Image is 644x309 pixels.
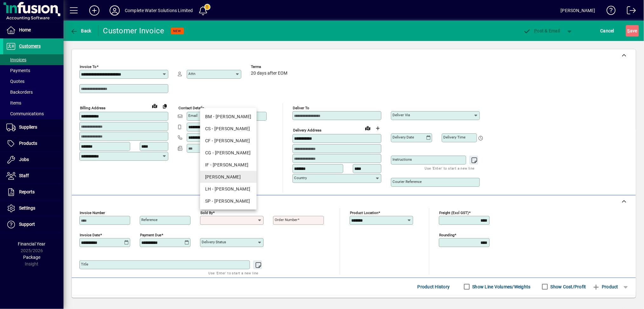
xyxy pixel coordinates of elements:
[205,150,252,156] div: CG - [PERSON_NAME]
[200,159,257,171] mat-option: IF - Ian Fry
[202,240,226,244] mat-label: Delivery status
[589,281,621,292] button: Product
[3,119,64,135] a: Suppliers
[627,28,630,33] span: S
[3,76,64,87] a: Quotes
[392,113,410,117] mat-label: Deliver via
[141,218,158,222] mat-label: Reference
[3,108,64,119] a: Communications
[80,211,105,215] mat-label: Invoice number
[294,176,307,180] mat-label: Country
[622,1,636,22] a: Logout
[200,147,257,159] mat-option: CG - Crystal Gaiger
[3,136,64,151] a: Products
[125,5,193,16] div: Complete Water Solutions Limited
[392,157,412,162] mat-label: Instructions
[3,22,64,38] a: Home
[3,168,64,184] a: Staff
[6,79,24,84] span: Quotes
[69,25,93,37] button: Back
[19,173,29,178] span: Staff
[205,198,252,205] div: SP - [PERSON_NAME]
[6,57,26,62] span: Invoices
[6,111,44,116] span: Communications
[19,124,37,130] span: Suppliers
[392,179,422,184] mat-label: Courier Reference
[200,123,257,135] mat-option: CS - Carl Sladen
[350,211,378,215] mat-label: Product location
[205,162,252,168] div: IF - [PERSON_NAME]
[200,171,257,183] mat-option: JB - Jeff Berkett
[425,165,475,172] mat-hint: Use 'Enter' to start a new line
[561,5,595,16] div: [PERSON_NAME]
[200,211,213,215] mat-label: Sold by
[415,281,453,292] button: Product History
[209,269,258,277] mat-hint: Use 'Enter' to start a new line
[70,28,91,33] span: Back
[23,255,40,260] span: Package
[19,205,35,211] span: Settings
[602,1,616,22] a: Knowledge Base
[600,26,614,36] span: Cancel
[293,106,309,110] mat-label: Deliver To
[200,111,257,123] mat-option: BM - Blair McFarlane
[626,25,639,37] button: Save
[64,25,98,37] app-page-header-button: Back
[205,174,252,180] div: [PERSON_NAME]
[599,25,616,37] button: Cancel
[19,44,41,49] span: Customers
[81,262,88,266] mat-label: Title
[173,29,181,33] span: NEW
[200,183,257,195] mat-option: LH - Liam Hendren
[84,5,104,16] button: Add
[3,54,64,65] a: Invoices
[19,222,35,227] span: Support
[18,241,46,246] span: Financial Year
[549,284,586,290] label: Show Cost/Profit
[363,123,373,133] a: View on map
[19,27,31,32] span: Home
[534,28,537,33] span: P
[80,233,100,237] mat-label: Invoice date
[523,28,560,33] span: ost & Email
[392,135,414,139] mat-label: Delivery date
[104,5,125,16] button: Profile
[205,113,252,120] div: BM - [PERSON_NAME]
[251,65,289,69] span: Terms
[439,211,469,215] mat-label: Freight (excl GST)
[520,25,563,37] button: Post & Email
[6,90,33,95] span: Backorders
[19,157,29,162] span: Jobs
[275,218,298,222] mat-label: Order number
[19,141,37,146] span: Products
[205,125,252,132] div: CS - [PERSON_NAME]
[251,71,287,76] span: 20 days after EOM
[627,26,637,36] span: ave
[3,217,64,232] a: Support
[205,186,252,192] div: LH - [PERSON_NAME]
[19,189,35,194] span: Reports
[3,87,64,97] a: Backorders
[200,135,257,147] mat-option: CF - Clint Fry
[150,101,160,111] a: View on map
[188,113,198,118] mat-label: Email
[418,282,450,292] span: Product History
[6,100,21,105] span: Items
[3,65,64,76] a: Payments
[373,123,383,133] button: Choose address
[200,195,257,207] mat-option: SP - Steve Pegg
[188,71,195,76] mat-label: Attn
[6,68,30,73] span: Payments
[439,233,454,237] mat-label: Rounding
[3,184,64,200] a: Reports
[3,152,64,168] a: Jobs
[80,64,97,69] mat-label: Invoice To
[443,135,466,139] mat-label: Delivery time
[3,200,64,216] a: Settings
[160,101,170,111] button: Copy to Delivery address
[3,97,64,108] a: Items
[103,26,164,36] div: Customer Invoice
[140,233,161,237] mat-label: Payment due
[593,282,618,292] span: Product
[205,138,252,144] div: CF - [PERSON_NAME]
